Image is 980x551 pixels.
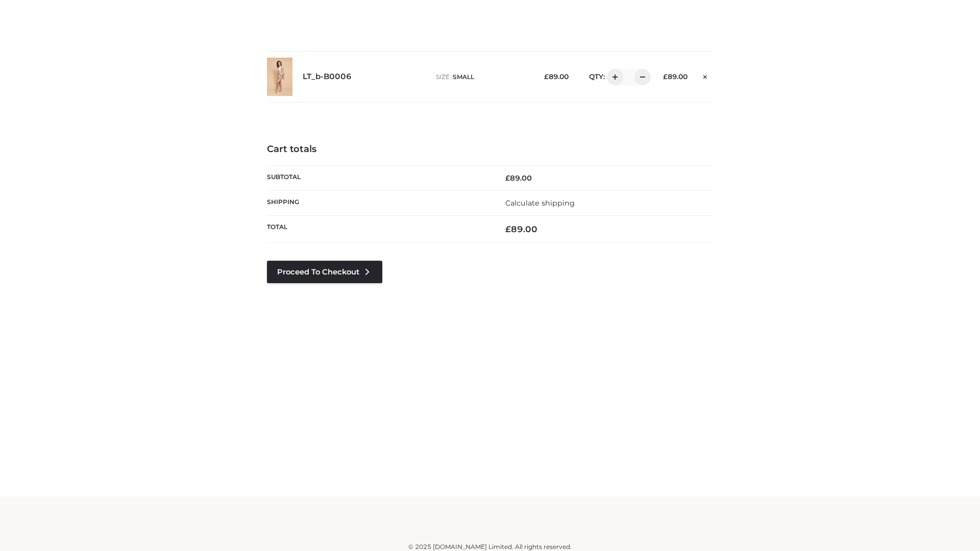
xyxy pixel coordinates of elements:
span: £ [544,72,549,81]
span: £ [505,224,511,234]
div: QTY: [579,69,647,85]
bdi: 89.00 [505,224,537,234]
bdi: 89.00 [505,173,532,183]
span: £ [663,72,668,81]
span: £ [505,173,510,183]
a: Remove this item [698,69,713,82]
h4: Cart totals [267,144,713,155]
span: SMALL [453,73,474,81]
bdi: 89.00 [663,72,688,81]
bdi: 89.00 [544,72,569,81]
a: Calculate shipping [505,198,575,208]
a: Proceed to Checkout [267,261,382,283]
th: Total [267,216,490,243]
th: Shipping [267,190,490,215]
a: LT_b-B0006 [303,72,352,82]
p: size : [436,72,528,82]
th: Subtotal [267,165,490,190]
